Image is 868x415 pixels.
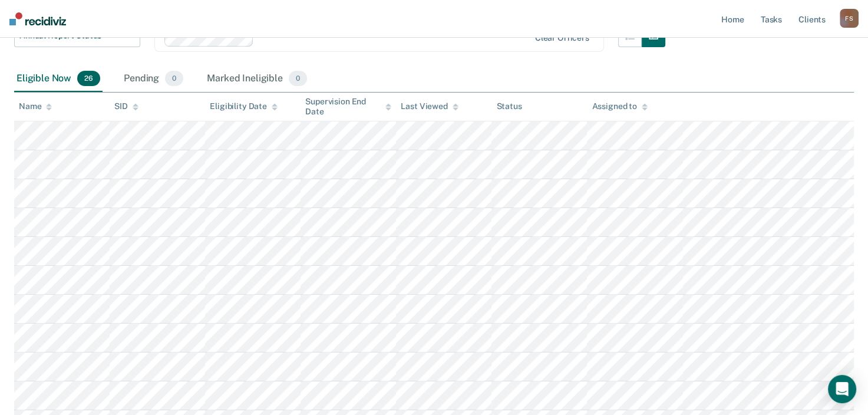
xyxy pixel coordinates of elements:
div: Open Intercom Messenger [828,375,856,403]
img: Recidiviz [9,12,66,25]
div: Eligibility Date [210,101,278,111]
button: FS [840,9,859,28]
span: 0 [165,71,183,86]
div: SID [114,101,138,111]
div: Assigned to [592,101,647,111]
div: Supervision End Date [305,97,391,117]
div: Pending0 [121,66,186,92]
div: Name [19,101,52,111]
span: 0 [289,71,307,86]
div: Eligible Now26 [14,66,103,92]
div: Marked Ineligible0 [204,66,309,92]
div: Last Viewed [401,101,458,111]
span: 26 [77,71,100,86]
div: Status [496,101,522,111]
div: F S [840,9,859,28]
